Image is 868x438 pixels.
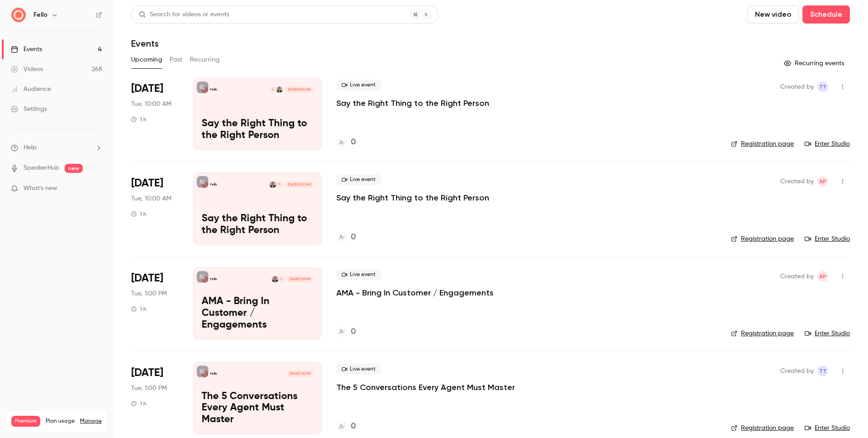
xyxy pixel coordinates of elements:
[278,276,285,283] div: P
[11,8,26,22] img: Fello
[210,87,217,92] p: Fello
[819,176,826,187] span: AP
[202,296,313,331] p: AMA - Bring In Customer / Engagements
[11,45,42,54] div: Events
[272,276,278,282] img: Ryan Young
[33,10,47,19] h6: Fello
[805,139,850,148] a: Enter Studio
[131,38,159,49] h1: Events
[210,371,217,376] p: Fello
[819,366,826,376] span: TT
[276,86,283,93] img: Ryan Young
[817,366,828,376] span: Tharun Tiruveedula
[802,5,850,24] button: Schedule
[805,234,850,243] a: Enter Studio
[131,267,179,340] div: Oct 28 Tue, 1:00 PM (America/New York)
[351,136,356,148] h4: 0
[269,86,276,93] div: P
[336,80,381,90] span: Live event
[351,420,356,433] h4: 0
[336,364,381,375] span: Live event
[11,416,40,427] span: Premium
[131,81,163,96] span: [DATE]
[131,52,162,67] button: Upcoming
[747,5,799,24] button: New video
[193,172,322,245] a: Say the Right Thing to the Right PersonFelloPRyan Young[DATE] 10:00 AMSay the Right Thing to the ...
[193,362,322,434] a: The 5 Conversations Every Agent Must MasterFello[DATE] 1:00 PMThe 5 Conversations Every Agent Mus...
[269,181,276,188] img: Ryan Young
[91,185,102,193] iframe: Noticeable Trigger
[131,100,171,109] span: Tue, 10:00 AM
[287,371,313,377] span: [DATE] 1:00 PM
[780,81,814,92] span: Created by
[11,65,43,74] div: Videos
[11,143,102,152] li: help-dropdown-opener
[285,86,313,93] span: [DATE] 10:00 AM
[131,172,179,245] div: Oct 14 Tue, 10:00 AM (America/New York)
[131,210,146,218] div: 1 h
[336,174,381,185] span: Live event
[80,418,102,425] a: Manage
[819,81,826,92] span: TT
[336,382,515,393] a: The 5 Conversations Every Agent Must Master
[817,271,828,282] span: Aayush Panjikar
[351,326,356,338] h4: 0
[24,184,57,193] span: What's new
[210,182,217,187] p: Fello
[805,424,850,433] a: Enter Studio
[131,194,171,203] span: Tue, 10:00 AM
[65,164,83,173] span: new
[287,276,313,282] span: [DATE] 1:00 PM
[817,81,828,92] span: Tharun Tiruveedula
[731,329,794,338] a: Registration page
[780,56,850,71] button: Recurring events
[170,52,183,67] button: Past
[131,384,167,393] span: Tue, 1:00 PM
[285,181,313,188] span: [DATE] 10:00 AM
[131,362,179,434] div: Oct 28 Tue, 1:00 PM (America/New York)
[336,420,356,433] a: 0
[24,143,37,152] span: Help
[780,366,814,376] span: Created by
[131,176,163,190] span: [DATE]
[131,116,146,123] div: 1 h
[202,391,313,426] p: The 5 Conversations Every Agent Must Master
[731,139,794,148] a: Registration page
[336,231,356,243] a: 0
[131,271,163,286] span: [DATE]
[351,231,356,243] h4: 0
[336,192,489,203] a: Say the Right Thing to the Right Person
[805,329,850,338] a: Enter Studio
[336,287,494,298] a: AMA - Bring In Customer / Engagements
[202,213,313,237] p: Say the Right Thing to the Right Person
[336,269,381,280] span: Live event
[131,366,163,380] span: [DATE]
[731,424,794,433] a: Registration page
[780,271,814,282] span: Created by
[780,176,814,187] span: Created by
[46,418,75,425] span: Plan usage
[11,85,51,94] div: Audience
[336,326,356,338] a: 0
[210,277,217,281] p: Fello
[336,98,489,109] a: Say the Right Thing to the Right Person
[131,78,179,150] div: Oct 14 Tue, 10:00 AM (America/New York)
[819,271,826,282] span: AP
[193,78,322,150] a: Say the Right Thing to the Right PersonFelloRyan YoungP[DATE] 10:00 AMSay the Right Thing to the ...
[190,52,220,67] button: Recurring
[24,163,59,173] a: SpeakerHub
[202,118,313,142] p: Say the Right Thing to the Right Person
[276,181,283,188] div: P
[731,234,794,243] a: Registration page
[193,267,322,340] a: AMA - Bring In Customer / EngagementsFelloPRyan Young[DATE] 1:00 PMAMA - Bring In Customer / Enga...
[131,305,146,313] div: 1 h
[336,136,356,148] a: 0
[11,105,47,114] div: Settings
[817,176,828,187] span: Aayush Panjikar
[131,289,167,298] span: Tue, 1:00 PM
[139,10,229,19] div: Search for videos or events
